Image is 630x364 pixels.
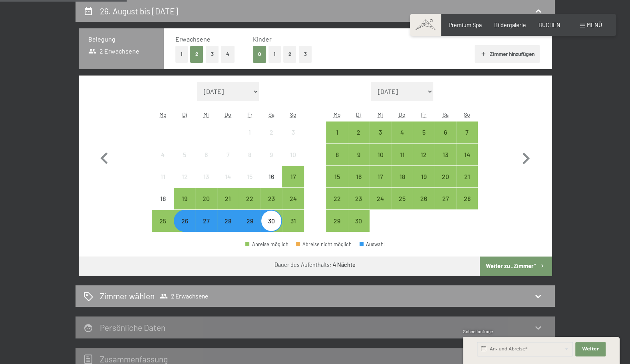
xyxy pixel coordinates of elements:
div: 25 [392,195,412,215]
div: Anreise möglich [174,210,195,231]
div: Anreise möglich [435,144,456,165]
button: 3 [299,46,312,62]
div: Thu Sep 04 2025 [391,121,413,143]
div: Mon Sep 29 2025 [326,210,348,231]
div: Sat Aug 02 2025 [260,121,282,143]
div: 30 [349,218,369,238]
div: Sat Sep 06 2025 [435,121,456,143]
button: Weiter zu „Zimmer“ [480,257,551,276]
div: Anreise möglich [370,166,391,187]
div: Anreise möglich [413,166,434,187]
div: 18 [392,173,412,193]
a: Premium Spa [449,22,482,28]
div: Anreise möglich [326,121,348,143]
div: 11 [392,151,412,171]
div: Anreise möglich [435,166,456,187]
button: 3 [206,46,219,62]
div: Anreise möglich [217,188,239,209]
div: Anreise möglich [195,188,217,209]
div: 27 [196,218,216,238]
div: 3 [370,129,390,149]
div: Dauer des Aufenthalts: [274,261,356,269]
div: Thu Sep 11 2025 [391,144,413,165]
div: Anreise möglich [456,144,478,165]
div: Anreise möglich [174,188,195,209]
div: Tue Aug 19 2025 [174,188,195,209]
div: 12 [175,173,195,193]
div: Wed Sep 17 2025 [370,166,391,187]
div: 23 [349,195,369,215]
div: Anreise möglich [348,166,370,187]
div: 30 [261,218,281,238]
button: Weiter [575,342,606,356]
h2: Zusammen­fassung [100,354,168,364]
div: 28 [457,195,477,215]
div: Auswahl [360,242,385,247]
abbr: Sonntag [464,111,470,118]
div: 5 [413,129,433,149]
abbr: Sonntag [290,111,296,118]
div: 25 [153,218,173,238]
abbr: Montag [159,111,167,118]
abbr: Dienstag [182,111,187,118]
div: Wed Aug 13 2025 [195,166,217,187]
abbr: Donnerstag [225,111,231,118]
div: 29 [240,218,260,238]
button: 1 [175,46,188,62]
span: 2 Erwachsene [160,292,208,300]
div: Fri Sep 05 2025 [413,121,434,143]
div: Anreise nicht möglich [195,166,217,187]
abbr: Mittwoch [203,111,209,118]
h2: 26. August bis [DATE] [100,6,178,16]
div: 14 [457,151,477,171]
div: Anreise nicht möglich [239,121,260,143]
div: Anreise möglich [326,210,348,231]
div: Anreise möglich [348,121,370,143]
div: Thu Sep 18 2025 [391,166,413,187]
div: Fri Sep 12 2025 [413,144,434,165]
a: Bildergalerie [494,22,526,28]
div: 22 [327,195,347,215]
div: Anreise möglich [152,210,174,231]
div: Wed Aug 27 2025 [195,210,217,231]
div: Anreise nicht möglich [195,144,217,165]
div: Anreise möglich [391,121,413,143]
div: 12 [413,151,433,171]
div: 7 [457,129,477,149]
div: 29 [327,218,347,238]
div: Sat Aug 16 2025 [260,166,282,187]
abbr: Mittwoch [378,111,383,118]
div: 9 [349,151,369,171]
abbr: Freitag [421,111,426,118]
h2: Persönliche Daten [100,322,165,332]
div: Anreise möglich [326,188,348,209]
span: Menü [587,22,602,28]
div: 20 [196,195,216,215]
div: Anreise nicht möglich [217,166,239,187]
div: 1 [240,129,260,149]
div: Anreise möglich [326,166,348,187]
div: Tue Sep 02 2025 [348,121,370,143]
div: Mon Sep 08 2025 [326,144,348,165]
button: Vorheriger Monat [93,82,116,232]
span: Kinder [253,35,272,43]
b: 4 Nächte [333,261,356,268]
div: Anreise nicht möglich [239,166,260,187]
div: 23 [261,195,281,215]
div: Mon Sep 22 2025 [326,188,348,209]
div: Anreise nicht möglich [152,188,174,209]
div: 8 [240,151,260,171]
div: Mon Aug 04 2025 [152,144,174,165]
div: Fri Aug 15 2025 [239,166,260,187]
div: 6 [435,129,455,149]
h2: Zimmer wählen [100,290,155,302]
div: Sun Sep 28 2025 [456,188,478,209]
div: Abreise nicht möglich [296,242,352,247]
div: Fri Aug 22 2025 [239,188,260,209]
div: 19 [413,173,433,193]
abbr: Dienstag [356,111,361,118]
div: Tue Sep 23 2025 [348,188,370,209]
button: 1 [268,46,281,62]
div: Thu Aug 28 2025 [217,210,239,231]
